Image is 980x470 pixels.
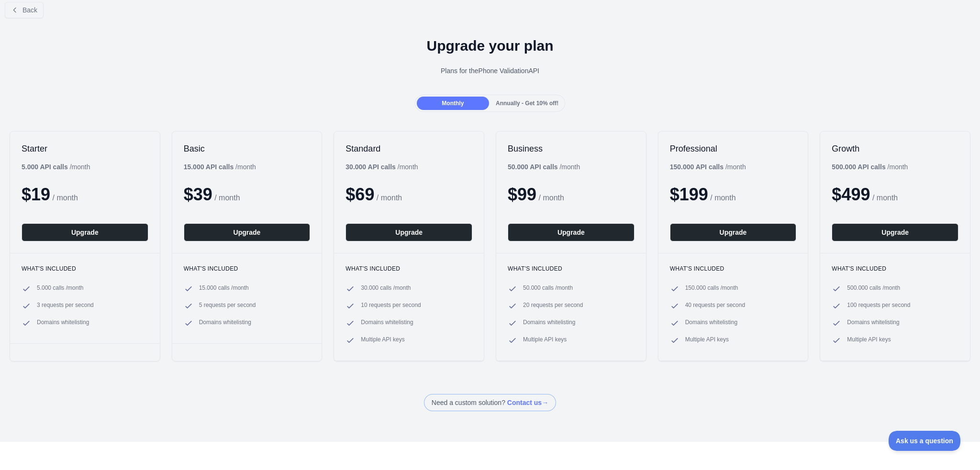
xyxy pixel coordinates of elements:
[710,194,735,202] span: / month
[508,162,580,172] div: / month
[670,163,724,171] b: 150.000 API calls
[345,163,396,171] b: 30.000 API calls
[345,162,418,172] div: / month
[889,431,961,451] iframe: Toggle Customer Support
[377,194,402,202] span: / month
[508,185,536,204] span: $ 99
[539,194,564,202] span: / month
[508,163,558,171] b: 50.000 API calls
[670,185,708,204] span: $ 199
[670,162,746,172] div: / month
